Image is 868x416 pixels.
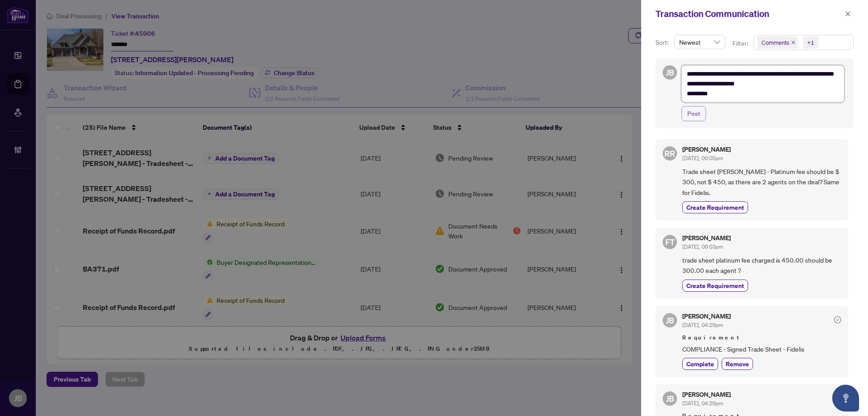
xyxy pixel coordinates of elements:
span: Create Requirement [686,281,744,290]
span: Remove [726,359,749,369]
span: JB [666,66,674,79]
p: Filter: [732,38,749,48]
span: close [791,40,796,45]
button: Post [681,106,706,121]
span: check-circle [834,316,841,323]
button: Create Requirement [682,201,748,213]
span: RR [664,147,675,160]
div: +1 [807,38,814,47]
span: COMPLIANCE - Signed Trade Sheet - Fidelis [682,344,841,354]
span: trade sheet platinum fee charged is 450.00 should be 300.00 each agent ? [682,255,841,276]
h5: [PERSON_NAME] [682,235,731,241]
span: JB [666,392,674,405]
p: Sort: [655,38,670,47]
span: [DATE], 04:29pm [682,322,723,328]
span: Comments [762,38,789,47]
span: close [845,11,851,17]
button: Complete [682,358,718,370]
button: Create Requirement [682,280,748,292]
h5: [PERSON_NAME] [682,313,731,319]
h5: [PERSON_NAME] [682,146,731,153]
span: Post [687,106,700,121]
span: JB [666,314,674,327]
span: Comments [757,36,798,49]
span: [DATE], 04:29pm [682,400,723,407]
span: FT [665,236,675,248]
button: Remove [722,358,753,370]
div: Transaction Communication [655,7,842,21]
span: Trade sheet [PERSON_NAME] - Platinum fee should be $ 300, not $ 450, as there are 2 agents on the... [682,166,841,198]
button: Open asap [832,385,859,412]
span: Complete [686,359,714,369]
span: [DATE], 09:05pm [682,155,723,161]
h5: [PERSON_NAME] [682,391,731,398]
span: [DATE], 09:03pm [682,243,723,250]
span: Create Requirement [686,203,744,212]
span: Newest [679,35,720,49]
span: Requirement [682,333,841,342]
